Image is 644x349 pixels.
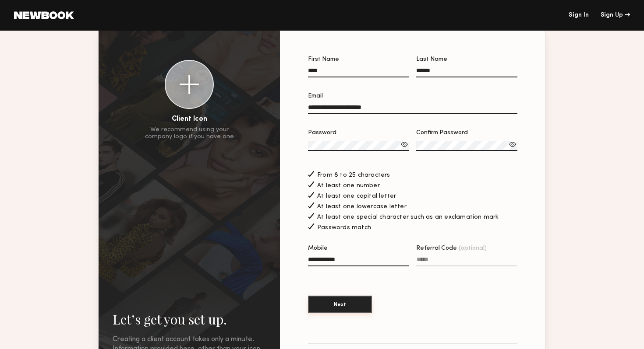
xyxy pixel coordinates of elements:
div: Sign Up [601,12,630,18]
input: Referral Code(optional) [416,256,517,266]
div: We recommend using your company logo if you have one [145,126,234,140]
div: Client Icon [172,116,207,123]
a: Sign In [569,12,589,18]
input: Email [308,104,517,114]
input: Mobile [308,256,409,266]
div: Confirm Password [416,130,517,136]
h2: Let’s get you set up. [113,311,266,328]
span: Passwords match [317,225,371,231]
input: Confirm Password [416,141,517,151]
div: Mobile [308,245,409,251]
input: First Name [308,67,409,77]
span: At least one capital letter [317,193,396,199]
div: Email [308,93,517,99]
div: Password [308,130,409,136]
span: (optional) [459,245,487,251]
div: First Name [308,56,409,63]
span: At least one lowercase letter [317,204,407,210]
span: From 8 to 25 characters [317,172,390,178]
button: Next [308,296,372,313]
input: Password [308,141,409,151]
span: At least one number [317,183,380,189]
input: Last Name [416,67,517,77]
div: Last Name [416,56,517,63]
span: At least one special character such as an exclamation mark [317,214,499,220]
div: Referral Code [416,245,517,251]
